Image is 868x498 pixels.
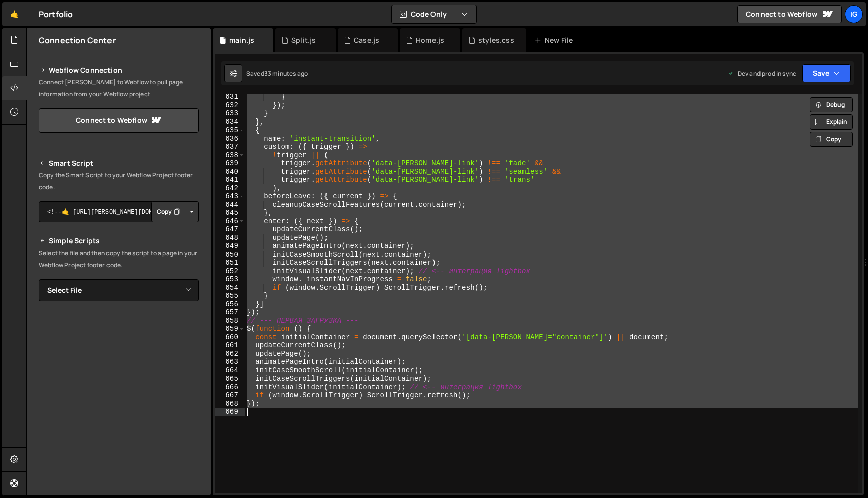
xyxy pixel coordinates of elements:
[845,5,863,23] a: Ig
[39,8,73,20] div: Portfolio
[39,64,199,76] h2: Webflow Connection
[215,341,245,350] div: 661
[215,259,245,267] div: 651
[151,201,185,222] button: Copy
[215,391,245,400] div: 667
[215,251,245,259] div: 650
[215,242,245,251] div: 649
[229,35,254,45] div: main.js
[534,35,577,45] div: New File
[215,267,245,276] div: 652
[810,97,853,112] button: Debug
[215,284,245,292] div: 654
[215,101,245,110] div: 632
[39,108,199,133] a: Connect to Webflow
[215,317,245,325] div: 658
[215,143,245,151] div: 637
[416,35,444,45] div: Home.js
[810,114,853,130] button: Explain
[215,93,245,101] div: 631
[728,69,796,78] div: Dev and prod in sync
[215,217,245,226] div: 646
[215,118,245,127] div: 634
[215,375,245,383] div: 665
[215,366,245,375] div: 664
[151,201,199,222] div: Button group with nested dropdown
[215,333,245,342] div: 660
[737,5,842,23] a: Connect to Webflow
[215,176,245,184] div: 641
[215,168,245,176] div: 640
[215,159,245,168] div: 639
[215,135,245,143] div: 636
[39,169,199,193] p: Copy the Smart Script to your Webflow Project footer code.
[810,132,853,147] button: Copy
[354,35,379,45] div: Case.js
[215,408,245,416] div: 669
[2,2,27,26] a: 🤙
[215,209,245,217] div: 645
[215,275,245,284] div: 653
[802,64,851,82] button: Save
[39,235,199,247] h2: Simple Scripts
[291,35,316,45] div: Split.js
[215,192,245,201] div: 643
[215,225,245,234] div: 647
[39,247,199,271] p: Select the file and then copy the script to a page in your Webflow Project footer code.
[215,383,245,392] div: 666
[264,69,308,78] div: 33 minutes ago
[215,358,245,366] div: 663
[215,184,245,193] div: 642
[215,201,245,209] div: 644
[215,308,245,317] div: 657
[478,35,514,45] div: styles.css
[215,151,245,160] div: 638
[39,157,199,169] h2: Smart Script
[392,5,476,23] button: Code Only
[39,35,116,46] h2: Connection Center
[215,400,245,408] div: 668
[39,318,200,408] iframe: YouTube video player
[215,292,245,300] div: 655
[39,201,199,222] textarea: <!--🤙 [URL][PERSON_NAME][DOMAIN_NAME]> <script>document.addEventListener("DOMContentLoaded", func...
[215,109,245,118] div: 633
[215,325,245,333] div: 659
[215,126,245,135] div: 635
[246,69,308,78] div: Saved
[215,350,245,358] div: 662
[215,300,245,309] div: 656
[39,76,199,100] p: Connect [PERSON_NAME] to Webflow to pull page information from your Webflow project
[215,234,245,242] div: 648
